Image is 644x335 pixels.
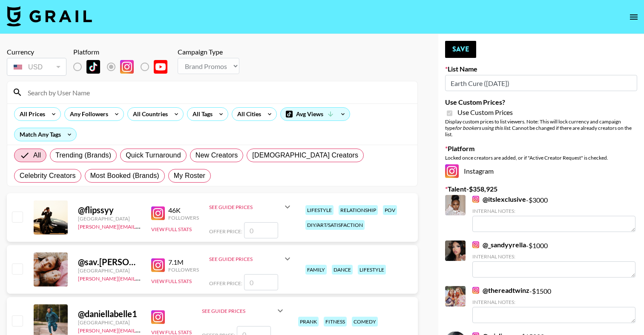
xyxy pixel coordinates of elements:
div: 46K [168,206,199,215]
div: Internal Notes: [472,208,635,214]
span: Most Booked (Brands) [90,171,159,181]
div: [GEOGRAPHIC_DATA] [78,319,141,326]
div: See Guide Prices [209,249,293,269]
div: 7.1M [168,258,199,266]
div: dance [332,265,353,275]
a: @_sandyyrella [472,241,526,249]
div: lifestyle [358,265,386,275]
div: fitness [324,317,347,326]
div: See Guide Prices [209,256,282,262]
div: Internal Notes: [472,299,635,305]
span: Offer Price: [209,280,242,286]
div: prank [298,317,319,326]
div: @ daniellabelle1 [78,309,141,319]
input: 0 [244,274,278,290]
img: Instagram [472,196,479,203]
img: Instagram [120,60,134,74]
a: [PERSON_NAME][EMAIL_ADDRESS][DOMAIN_NAME] [78,274,204,282]
div: USD [9,60,65,74]
div: All Countries [128,108,170,120]
div: Instagram [445,164,637,178]
img: Instagram [151,310,165,324]
div: Locked once creators are added, or if "Active Creator Request" is checked. [445,155,637,161]
label: Talent - $ 358,925 [445,185,637,193]
input: 0 [244,222,278,238]
div: See Guide Prices [209,204,282,210]
img: Instagram [151,206,165,220]
img: Instagram [472,241,479,248]
label: Use Custom Prices? [445,98,637,106]
a: @thereadtwinz [472,286,529,295]
div: lifestyle [305,205,333,215]
img: YouTube [154,60,167,74]
div: Followers [168,266,199,273]
span: All [33,150,41,160]
label: List Name [445,65,637,73]
div: [GEOGRAPHIC_DATA] [78,267,141,274]
img: Instagram [472,287,479,294]
a: @itslexclusive [472,195,526,203]
a: [PERSON_NAME][EMAIL_ADDRESS][DOMAIN_NAME] [78,326,204,334]
div: pov [383,205,397,215]
div: All Cities [232,108,263,120]
div: Currency is locked to USD [7,56,66,77]
div: @ flipssyy [78,205,141,215]
em: for bookers using this list [455,125,510,131]
div: - $ 1500 [472,286,635,323]
img: Grail Talent [7,6,92,26]
input: Search by User Name [23,86,412,99]
span: Use Custom Prices [457,108,513,117]
div: - $ 3000 [472,195,635,232]
div: comedy [352,317,378,326]
div: relationship [339,205,378,215]
span: Trending (Brands) [55,150,111,160]
a: [PERSON_NAME][EMAIL_ADDRESS][DOMAIN_NAME] [78,222,204,230]
span: My Roster [174,171,205,181]
div: Match Any Tags [14,128,76,141]
div: - $ 1000 [472,241,635,278]
div: family [305,265,327,275]
span: Quick Turnaround [126,150,181,160]
img: Instagram [445,164,459,178]
label: Platform [445,144,637,153]
div: Avg Views [281,108,350,120]
div: diy/art/satisfaction [305,220,365,230]
span: Celebrity Creators [20,171,76,181]
div: All Prices [14,108,47,120]
div: [GEOGRAPHIC_DATA] [78,215,141,222]
img: Instagram [151,258,165,272]
span: Offer Price: [209,228,242,235]
span: New Creators [195,150,238,160]
div: See Guide Prices [209,197,293,217]
button: View Full Stats [151,278,192,284]
div: See Guide Prices [202,308,275,314]
img: TikTok [86,60,100,74]
div: Internal Notes: [472,253,635,260]
span: [DEMOGRAPHIC_DATA] Creators [252,150,358,160]
div: Any Followers [65,108,110,120]
div: See Guide Prices [202,301,285,321]
div: List locked to Instagram. [73,58,174,76]
div: Currency [7,48,66,56]
button: Save [445,41,476,58]
div: All Tags [187,108,214,120]
div: Campaign Type [178,48,239,56]
button: View Full Stats [151,226,192,232]
div: Display custom prices to list viewers. Note: This will lock currency and campaign type . Cannot b... [445,118,637,137]
button: open drawer [625,9,642,26]
div: @ sav.[PERSON_NAME] [78,257,141,267]
div: Platform [73,48,174,56]
div: Followers [168,215,199,221]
